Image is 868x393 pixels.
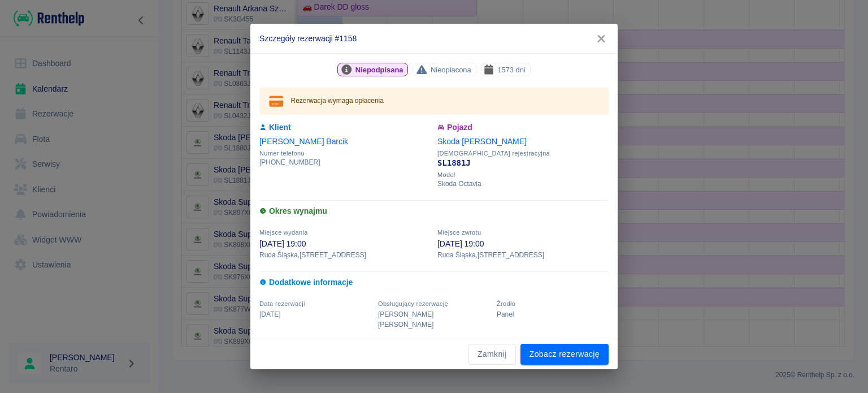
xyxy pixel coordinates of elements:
a: Zobacz rezerwację [520,344,609,365]
a: [PERSON_NAME] Barcik [259,137,348,146]
a: Skoda [PERSON_NAME] [437,137,527,146]
span: Model [437,171,609,179]
span: Niepodpisana [351,64,408,76]
p: Ruda Śląska , [STREET_ADDRESS] [437,250,609,260]
p: [PHONE_NUMBER] [259,157,431,167]
p: Panel [497,309,609,319]
p: [DATE] [259,309,371,319]
h6: Klient [259,122,431,133]
h6: Pojazd [437,122,609,133]
p: [PERSON_NAME] [PERSON_NAME] [378,309,490,330]
h6: Okres wynajmu [259,205,609,217]
span: Miejsce wydania [259,229,308,236]
span: Żrodło [497,300,515,307]
span: Nieopłacona [426,64,476,76]
span: 1573 dni [493,64,530,76]
p: [DATE] 19:00 [259,238,431,250]
span: [DEMOGRAPHIC_DATA] rejestracyjna [437,150,609,157]
div: Rezerwacja wymaga opłacenia [291,91,384,111]
button: Zamknij [468,344,516,365]
p: SL1881J [437,157,609,169]
span: Numer telefonu [259,150,431,157]
p: Skoda Octavia [437,179,609,189]
h2: Szczegóły rezerwacji #1158 [250,24,618,53]
span: Data rezerwacji [259,300,305,307]
p: [DATE] 19:00 [437,238,609,250]
h6: Dodatkowe informacje [259,277,609,288]
p: Ruda Śląska , [STREET_ADDRESS] [259,250,431,260]
span: Miejsce zwrotu [437,229,481,236]
span: Obsługujący rezerwację [378,300,448,307]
